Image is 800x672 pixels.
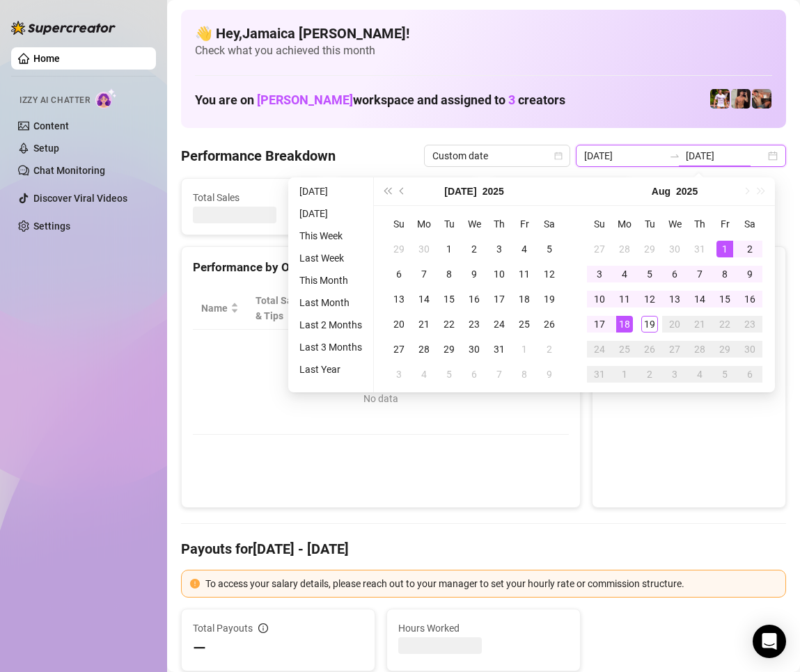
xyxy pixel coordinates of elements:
[256,293,308,323] span: Total Sales & Tips
[432,145,562,166] span: Custom date
[11,21,116,35] img: logo-BBDzfeDw.svg
[488,293,549,323] span: Chat Conversion
[33,193,127,204] a: Discover Viral Videos
[33,53,60,64] a: Home
[604,258,774,277] div: Sales by OnlyFans Creator
[669,150,680,161] span: swap-right
[181,146,336,166] h4: Performance Breakdown
[347,190,466,205] span: Active Chats
[193,287,247,330] th: Name
[752,89,771,109] img: Osvaldo
[501,190,620,205] span: Messages Sent
[258,623,268,633] span: info-circle
[584,148,664,163] input: Start date
[95,88,117,109] img: AI Chatter
[19,94,90,107] span: Izzy AI Chatter
[753,625,786,658] div: Open Intercom Messenger
[201,301,228,316] span: Name
[195,43,772,58] span: Check what you achieved this month
[412,287,480,330] th: Sales / Hour
[190,579,200,589] span: exclamation-circle
[193,621,253,636] span: Total Payouts
[33,165,105,176] a: Chat Monitoring
[508,93,515,107] span: 3
[669,150,680,161] span: to
[336,293,393,323] div: Est. Hours Worked
[257,93,353,107] span: [PERSON_NAME]
[710,89,730,109] img: Hector
[181,539,786,559] h4: Payouts for [DATE] - [DATE]
[421,293,460,323] span: Sales / Hour
[480,287,569,330] th: Chat Conversion
[193,258,569,277] div: Performance by OnlyFans Creator
[686,148,765,163] input: End date
[205,576,777,591] div: To access your salary details, please reach out to your manager to set your hourly rate or commis...
[193,190,312,205] span: Total Sales
[33,221,70,232] a: Settings
[195,93,565,108] h1: You are on workspace and assigned to creators
[554,152,563,160] span: calendar
[193,637,206,659] span: —
[33,120,69,131] a: Content
[33,143,59,154] a: Setup
[195,24,772,43] h4: 👋 Hey, Jamaica [PERSON_NAME] !
[398,621,569,636] span: Hours Worked
[207,391,555,406] div: No data
[731,89,751,109] img: Zach
[247,287,327,330] th: Total Sales & Tips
